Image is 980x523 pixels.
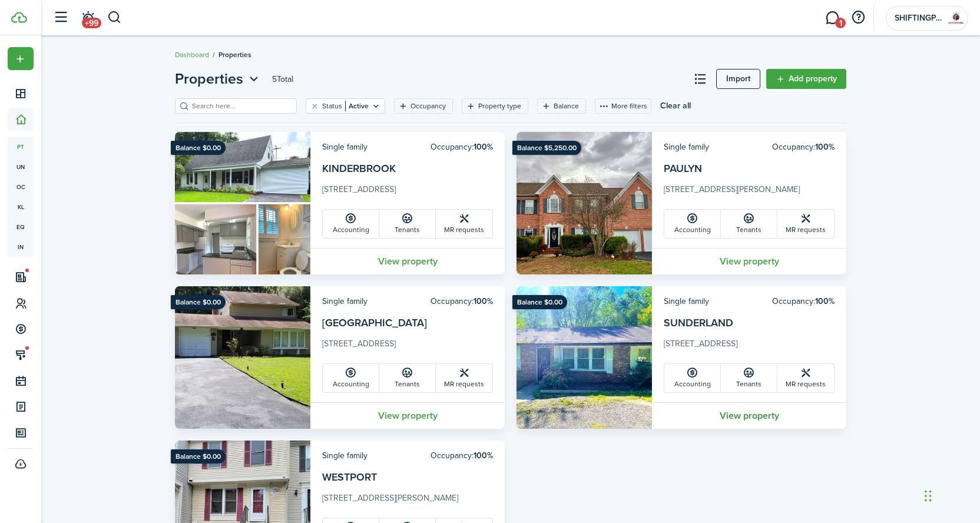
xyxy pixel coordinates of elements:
card-header-left: Single family [322,449,367,462]
a: View property [652,248,846,274]
a: Accounting [323,210,379,238]
button: Clear filter [310,101,320,111]
a: Import [716,69,760,89]
card-header-left: Single family [664,141,709,153]
card-description: [STREET_ADDRESS] [322,183,493,202]
a: KINDERBROOK [322,161,396,176]
a: MR requests [436,364,492,392]
button: Properties [175,68,261,90]
card-header-right: Occupancy: [772,141,835,153]
b: 100% [474,449,493,462]
a: Tenants [721,364,777,392]
a: Dashboard [175,49,209,60]
a: Accounting [664,364,721,392]
a: [GEOGRAPHIC_DATA] [322,315,427,330]
a: View property [310,248,505,274]
img: SHIFTINGPAYROLL, LLC [946,9,965,28]
ribbon: Balance $0.00 [171,141,226,155]
a: in [8,237,34,257]
button: More filters [595,98,651,114]
card-header-left: Single family [322,141,367,153]
a: SUNDERLAND [664,315,733,330]
a: Add property [766,69,846,89]
img: Property avatar [175,286,310,429]
b: 100% [474,141,493,153]
card-description: [STREET_ADDRESS][PERSON_NAME] [664,183,835,202]
filter-tag-label: Property type [478,101,521,111]
card-header-right: Occupancy: [772,295,835,307]
card-header-right: Occupancy: [431,449,493,462]
a: MR requests [436,210,492,238]
span: SHIFTINGPAYROLL, LLC [895,14,942,22]
ribbon: Balance $0.00 [512,295,567,309]
a: PAULYN [664,161,702,176]
a: un [8,157,34,177]
img: TenantCloud [11,12,27,23]
b: 100% [815,141,835,153]
a: Notifications [77,3,99,33]
card-header-right: Occupancy: [431,141,493,153]
span: Properties [218,49,251,60]
header-page-total: 5 Total [272,73,293,85]
button: Open menu [8,47,34,70]
a: Messaging [821,3,843,33]
a: eq [8,217,34,237]
span: 1 [835,18,846,28]
card-description: [STREET_ADDRESS] [664,337,835,356]
filter-tag: Open filter [306,98,385,114]
button: Clear all [660,98,691,114]
filter-tag-label: Occupancy [410,101,446,111]
button: Open menu [175,68,261,90]
img: Property avatar [517,286,652,429]
span: +99 [82,18,101,28]
a: MR requests [777,210,834,238]
a: View property [310,402,505,429]
div: Drag [925,478,932,514]
img: Property avatar [175,132,310,274]
card-header-left: Single family [664,295,709,307]
a: MR requests [777,364,834,392]
a: kl [8,197,34,217]
button: Open sidebar [49,6,72,29]
input: Search here... [189,101,293,112]
img: Property avatar [517,132,652,274]
b: 100% [474,295,493,307]
a: oc [8,177,34,197]
card-description: [STREET_ADDRESS] [322,337,493,356]
b: 100% [815,295,835,307]
a: View property [652,402,846,429]
a: WESTPORT [322,469,377,485]
filter-tag: Open filter [394,98,453,114]
a: Accounting [664,210,721,238]
ribbon: Balance $0.00 [171,449,226,464]
a: pt [8,137,34,157]
span: Properties [175,68,243,90]
button: Open resource center [848,8,868,28]
filter-tag: Open filter [537,98,586,114]
ribbon: Balance $0.00 [171,295,226,309]
button: Search [107,8,122,28]
a: Tenants [379,210,436,238]
ribbon: Balance $5,250.00 [512,141,581,155]
filter-tag-label: Balance [554,101,579,111]
card-description: [STREET_ADDRESS][PERSON_NAME] [322,492,493,511]
card-header-right: Occupancy: [431,295,493,307]
a: Accounting [323,364,379,392]
a: Tenants [721,210,777,238]
filter-tag: Open filter [462,98,528,114]
a: Tenants [379,364,436,392]
filter-tag-value: Active [345,101,369,111]
filter-tag-label: Status [322,101,342,111]
iframe: Chat Widget [921,466,980,523]
card-header-left: Single family [322,295,367,307]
